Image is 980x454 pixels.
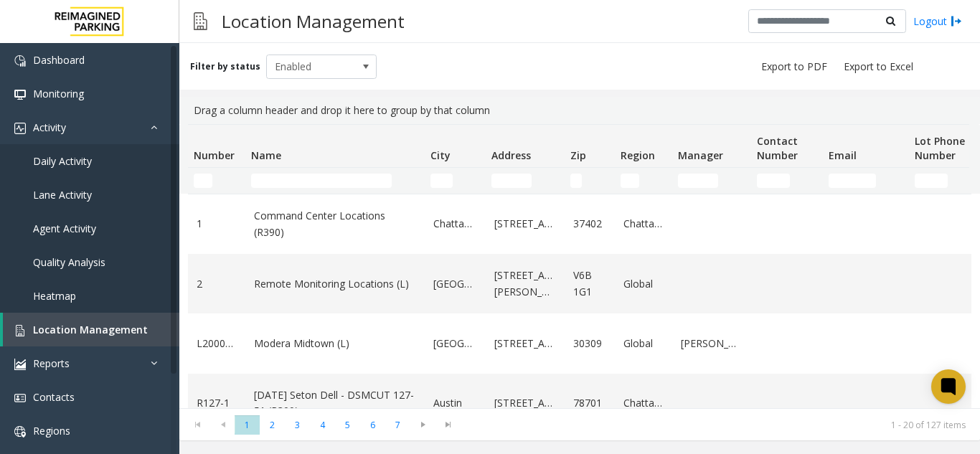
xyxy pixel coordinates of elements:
[823,168,909,194] td: Email Filter
[757,134,798,162] span: Contact Number
[621,174,639,188] input: Region Filter
[410,415,435,435] span: Go to the next page
[267,55,354,78] span: Enabled
[14,392,26,404] img: 'icon'
[433,395,477,411] a: Austin
[621,148,655,162] span: Region
[623,276,664,292] a: Global
[430,148,451,162] span: City
[33,53,85,67] span: Dashboard
[757,174,790,188] input: Contact Number Filter
[235,415,260,435] span: Page 1
[829,148,857,162] span: Email
[681,336,743,351] a: [PERSON_NAME]
[33,87,84,100] span: Monitoring
[570,174,582,188] input: Zip Filter
[215,4,412,39] h3: Location Management
[829,174,876,188] input: Email Filter
[573,336,606,351] a: 30309
[188,97,971,124] div: Drag a column header and drop it here to group by that column
[494,395,556,411] a: [STREET_ADDRESS]
[14,89,26,100] img: 'icon'
[433,276,477,292] a: [GEOGRAPHIC_DATA]
[433,336,477,351] a: [GEOGRAPHIC_DATA]
[425,168,486,194] td: City Filter
[14,123,26,134] img: 'icon'
[33,424,70,438] span: Regions
[194,4,207,39] img: pageIcon
[33,356,70,370] span: Reports
[623,216,664,232] a: Chattanooga
[335,415,360,435] span: Page 5
[915,134,965,162] span: Lot Phone Number
[33,323,148,336] span: Location Management
[33,255,105,269] span: Quality Analysis
[838,57,919,77] button: Export to Excel
[33,154,92,168] span: Daily Activity
[194,174,212,188] input: Number Filter
[494,336,556,351] a: [STREET_ADDRESS]
[360,415,385,435] span: Page 6
[755,57,833,77] button: Export to PDF
[3,313,179,346] a: Location Management
[33,188,92,202] span: Lane Activity
[433,216,477,232] a: Chattanooga
[33,222,96,235] span: Agent Activity
[573,395,606,411] a: 78701
[385,415,410,435] span: Page 7
[254,387,416,420] a: [DATE] Seton Dell - DSMCUT 127-51 (R390)
[14,325,26,336] img: 'icon'
[494,216,556,232] a: [STREET_ADDRESS]
[751,168,823,194] td: Contact Number Filter
[623,395,664,411] a: Chattanooga
[565,168,615,194] td: Zip Filter
[430,174,453,188] input: City Filter
[194,148,235,162] span: Number
[615,168,672,194] td: Region Filter
[14,426,26,438] img: 'icon'
[254,336,416,351] a: Modera Midtown (L)
[915,174,948,188] input: Lot Phone Number Filter
[254,276,416,292] a: Remote Monitoring Locations (L)
[913,14,962,29] a: Logout
[197,395,237,411] a: R127-1
[197,216,237,232] a: 1
[570,148,586,162] span: Zip
[573,216,606,232] a: 37402
[188,168,245,194] td: Number Filter
[413,419,433,430] span: Go to the next page
[494,268,556,300] a: [STREET_ADDRESS][PERSON_NAME]
[435,415,461,435] span: Go to the last page
[672,168,751,194] td: Manager Filter
[678,148,723,162] span: Manager
[260,415,285,435] span: Page 2
[33,120,66,134] span: Activity
[14,359,26,370] img: 'icon'
[197,276,237,292] a: 2
[197,336,237,351] a: L20000500
[761,60,827,74] span: Export to PDF
[310,415,335,435] span: Page 4
[179,124,980,408] div: Data table
[491,148,531,162] span: Address
[844,60,913,74] span: Export to Excel
[251,148,281,162] span: Name
[33,390,75,404] span: Contacts
[285,415,310,435] span: Page 3
[190,60,260,73] label: Filter by status
[469,419,966,431] kendo-pager-info: 1 - 20 of 127 items
[254,208,416,240] a: Command Center Locations (R390)
[623,336,664,351] a: Global
[438,419,458,430] span: Go to the last page
[486,168,565,194] td: Address Filter
[573,268,606,300] a: V6B 1G1
[678,174,718,188] input: Manager Filter
[14,55,26,67] img: 'icon'
[251,174,392,188] input: Name Filter
[245,168,425,194] td: Name Filter
[491,174,532,188] input: Address Filter
[951,14,962,29] img: logout
[33,289,76,303] span: Heatmap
